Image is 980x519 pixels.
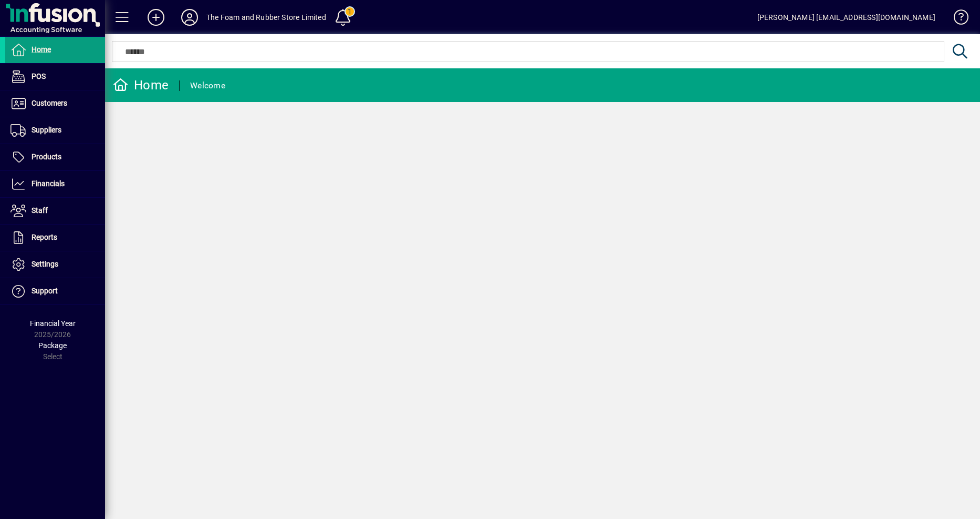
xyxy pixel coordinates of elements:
[5,225,105,251] a: Reports
[5,64,105,90] a: POS
[139,8,173,27] button: Add
[5,171,105,197] a: Financials
[946,2,967,36] a: Knowledge Base
[5,90,105,117] a: Customers
[206,9,326,26] div: The Foam and Rubber Store Limited
[32,72,46,80] span: POS
[32,233,57,241] span: Reports
[32,260,58,268] span: Settings
[32,45,51,54] span: Home
[32,179,65,188] span: Financials
[5,117,105,144] a: Suppliers
[190,77,225,94] div: Welcome
[113,77,169,94] div: Home
[32,152,61,161] span: Products
[32,287,58,295] span: Support
[38,341,67,350] span: Package
[30,319,76,328] span: Financial Year
[173,8,206,27] button: Profile
[5,251,105,278] a: Settings
[5,278,105,304] a: Support
[757,9,935,26] div: [PERSON_NAME] [EMAIL_ADDRESS][DOMAIN_NAME]
[32,99,67,107] span: Customers
[5,144,105,170] a: Products
[32,206,48,215] span: Staff
[32,126,61,134] span: Suppliers
[5,198,105,224] a: Staff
